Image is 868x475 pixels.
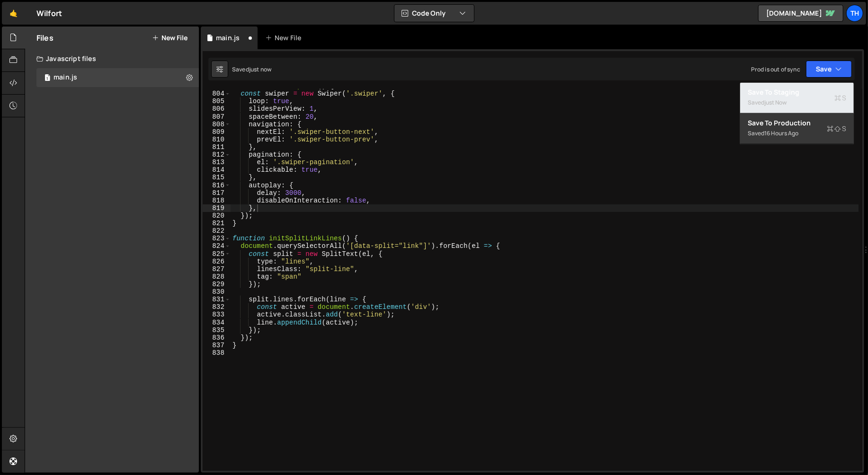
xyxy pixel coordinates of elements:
[203,311,231,318] div: 833
[203,303,231,311] div: 832
[203,342,231,349] div: 837
[748,88,846,97] div: Save to Staging
[203,242,231,250] div: 824
[203,250,231,258] div: 825
[152,34,188,42] button: New File
[203,258,231,265] div: 826
[758,5,843,22] a: [DOMAIN_NAME]
[265,33,305,43] div: New File
[36,8,62,19] div: Wilfort
[203,90,231,97] div: 804
[203,349,231,357] div: 838
[846,5,863,22] a: Th
[203,182,231,189] div: 816
[203,212,231,220] div: 820
[394,5,474,22] button: Code Only
[232,65,271,73] div: Saved
[748,97,846,108] div: Saved
[751,65,800,73] div: Prod is out of sync
[203,113,231,121] div: 807
[203,235,231,242] div: 823
[25,49,199,68] div: Javascript files
[36,33,54,43] h2: Files
[203,273,231,281] div: 828
[834,93,846,103] span: S
[203,158,231,166] div: 813
[203,136,231,143] div: 810
[203,204,231,212] div: 819
[203,128,231,136] div: 809
[203,197,231,204] div: 818
[45,75,50,82] span: 1
[203,143,231,151] div: 811
[203,121,231,128] div: 808
[216,33,240,43] div: main.js
[203,105,231,113] div: 806
[203,334,231,342] div: 836
[203,227,231,235] div: 822
[203,166,231,174] div: 814
[203,288,231,296] div: 830
[36,68,199,87] div: 16468/44594.js
[203,97,231,105] div: 805
[249,65,271,73] div: just now
[203,220,231,227] div: 821
[54,73,77,82] div: main.js
[740,83,854,114] button: Save to StagingS Savedjust now
[806,61,852,78] button: Save
[203,174,231,181] div: 815
[203,296,231,303] div: 831
[748,118,846,128] div: Save to Production
[748,128,846,139] div: Saved
[740,114,854,144] button: Save to ProductionS Saved16 hours ago
[764,98,787,106] div: just now
[203,319,231,326] div: 834
[764,129,798,137] div: 16 hours ago
[203,151,231,158] div: 812
[203,189,231,197] div: 817
[203,265,231,273] div: 827
[827,124,846,133] span: S
[203,281,231,288] div: 829
[2,2,25,25] a: 🤙
[203,326,231,334] div: 835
